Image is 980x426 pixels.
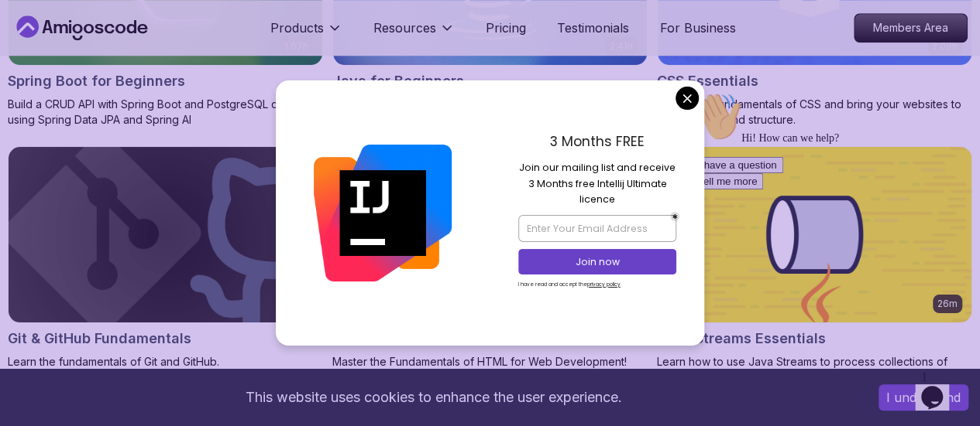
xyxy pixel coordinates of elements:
[8,70,185,92] h2: Spring Boot for Beginners
[915,364,965,411] iframe: chat widget
[6,6,285,104] div: 👋Hi! How can we help?I have a questionTell me more
[657,354,972,385] p: Learn how to use Java Streams to process collections of data.
[854,14,967,42] p: Members Area
[657,70,758,92] h2: CSS Essentials
[6,87,77,104] button: Tell me more
[854,13,968,43] a: Members Area
[557,19,629,37] a: Testimonials
[8,146,323,370] a: Git & GitHub Fundamentals cardGit & GitHub FundamentalsLearn the fundamentals of Git and GitHub.
[332,70,464,92] h2: Java for Beginners
[8,328,191,349] h2: Git & GitHub Fundamentals
[12,380,855,414] div: This website uses cookies to enhance the user experience.
[6,71,98,87] button: I have a question
[8,354,323,370] p: Learn the fundamentals of Git and GitHub.
[6,6,56,56] img: :wave:
[270,19,324,37] p: Products
[373,19,436,37] p: Resources
[879,384,968,411] button: Accept cookies
[6,46,153,58] span: Hi! How can we help?
[9,147,322,322] img: Git & GitHub Fundamentals card
[686,86,965,356] iframe: chat widget
[332,354,648,370] p: Master the Fundamentals of HTML for Web Development!
[660,19,736,37] a: For Business
[486,19,526,37] a: Pricing
[8,97,323,128] p: Build a CRUD API with Spring Boot and PostgreSQL database using Spring Data JPA and Spring AI
[373,19,455,49] button: Resources
[270,19,342,49] button: Products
